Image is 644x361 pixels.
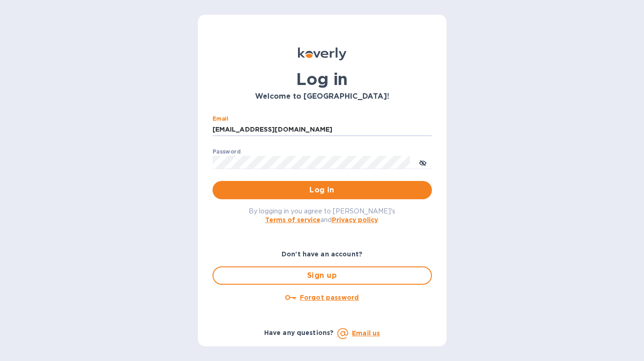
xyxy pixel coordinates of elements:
[213,116,229,122] label: Email
[220,185,425,196] span: Log in
[213,181,432,199] button: Log in
[298,48,346,60] img: Koverly
[213,149,240,154] label: Password
[265,216,320,223] a: Terms of service
[213,123,432,137] input: Enter email address
[213,266,432,285] button: Sign up
[332,216,378,223] a: Privacy policy
[213,92,432,101] h3: Welcome to [GEOGRAPHIC_DATA]!
[264,329,334,336] b: Have any questions?
[213,69,432,89] h1: Log in
[300,294,359,301] u: Forgot password
[249,207,395,223] span: By logging in you agree to [PERSON_NAME]'s and .
[414,153,432,171] button: toggle password visibility
[282,250,362,258] b: Don't have an account?
[352,329,380,337] a: Email us
[221,270,424,281] span: Sign up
